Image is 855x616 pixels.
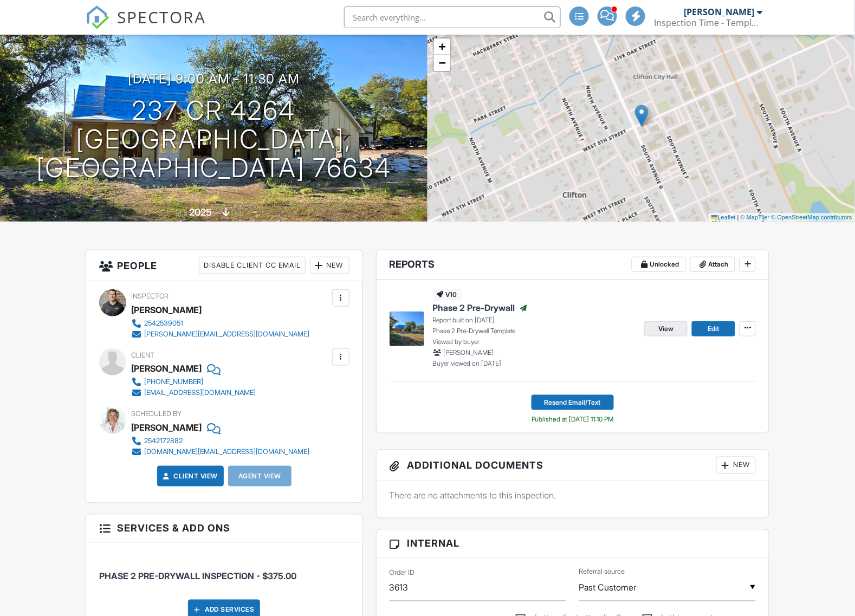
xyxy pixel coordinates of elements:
div: Disable Client CC Email [199,257,306,274]
a: SPECTORA [86,15,206,37]
h3: [DATE] 9:00 am - 11:30 am [128,72,300,86]
span: − [439,56,446,69]
div: [EMAIL_ADDRESS][DOMAIN_NAME] [144,388,256,397]
label: Referral source [579,567,625,577]
h3: Internal [377,530,769,558]
a: [DOMAIN_NAME][EMAIL_ADDRESS][DOMAIN_NAME] [131,446,309,457]
div: 2025 [189,206,212,218]
span: Scheduled By [131,410,182,418]
span: | [737,214,739,221]
p: There are no attachments to this inspection. [390,489,756,501]
a: Zoom out [434,55,450,71]
span: PHASE 2 PRE-DRYWALL INSPECTION - $375.00 [99,571,296,582]
span: Client [131,351,154,359]
a: [EMAIL_ADDRESS][DOMAIN_NAME] [131,387,256,398]
div: New [716,457,756,474]
a: [PHONE_NUMBER] [131,377,256,387]
input: Search everything... [344,7,561,28]
img: Marker [635,105,649,127]
span: Built [176,209,187,217]
h3: People [86,250,362,281]
a: Zoom in [434,38,450,55]
div: Inspection Time - Temple/Waco [654,17,762,28]
a: Client View [161,471,218,482]
span: + [439,40,446,53]
span: slab [231,209,243,217]
div: [PERSON_NAME] [131,360,202,377]
a: [PERSON_NAME][EMAIL_ADDRESS][DOMAIN_NAME] [131,329,309,340]
div: [DOMAIN_NAME][EMAIL_ADDRESS][DOMAIN_NAME] [144,448,309,456]
div: [PERSON_NAME] [684,7,754,17]
a: 2542539051 [131,318,309,329]
a: Leaflet [711,214,736,221]
div: [PERSON_NAME][EMAIL_ADDRESS][DOMAIN_NAME] [144,330,309,339]
a: © MapTiler [741,214,770,221]
span: SPECTORA [117,5,206,28]
h1: 237 CR 4264 [GEOGRAPHIC_DATA], [GEOGRAPHIC_DATA] 76634 [17,96,410,182]
div: 2542539051 [144,319,183,328]
div: [PERSON_NAME] [131,302,202,318]
h3: Services & Add ons [86,515,362,543]
div: [PERSON_NAME] [131,419,202,436]
label: Order ID [390,568,415,578]
div: 2542172882 [144,437,183,445]
div: New [310,257,349,274]
li: Service: PHASE 2 PRE-DRYWALL INSPECTION [99,551,349,591]
a: 2542172882 [131,436,309,446]
a: © OpenStreetMap contributors [772,214,852,221]
span: Inspector [131,292,169,300]
h3: Additional Documents [377,450,769,481]
img: The Best Home Inspection Software - Spectora [86,5,109,29]
div: [PHONE_NUMBER] [144,378,203,386]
